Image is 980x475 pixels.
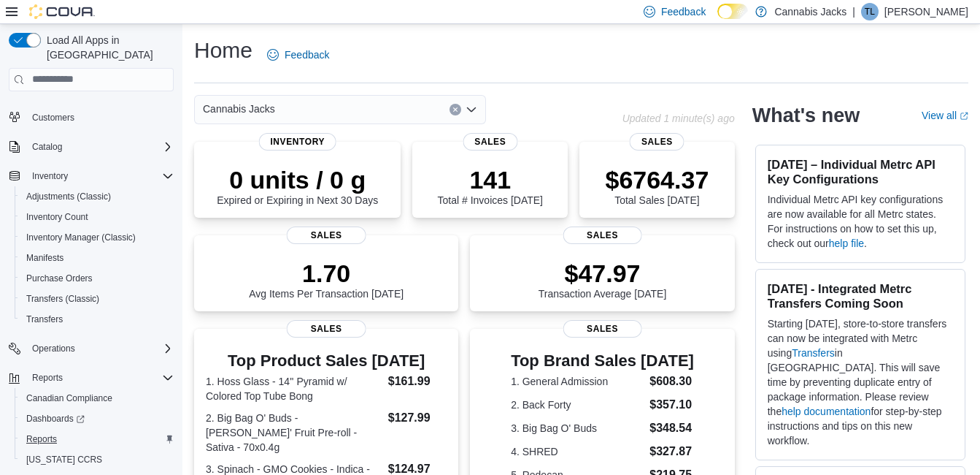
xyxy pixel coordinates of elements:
[463,133,517,151] span: Sales
[29,4,95,19] img: Cova
[466,104,477,115] button: Open list of options
[539,259,667,300] div: Transaction Average [DATE]
[649,396,694,414] dd: $357.10
[865,3,875,20] span: TL
[20,389,174,407] span: Canadian Compliance
[206,352,447,370] h3: Top Product Sales [DATE]
[539,259,667,288] p: $47.97
[511,421,644,436] dt: 3. Big Bag O' Buds
[438,165,543,194] p: 141
[15,268,180,289] button: Purchase Orders
[26,108,174,126] span: Customers
[768,157,953,186] h3: [DATE] – Individual Metrc API Key Configurations
[511,374,644,389] dt: 1. General Admission
[26,369,174,387] span: Reports
[438,165,543,206] div: Total # Invoices [DATE]
[3,338,180,359] button: Operations
[20,208,94,226] a: Inventory Count
[15,207,180,227] button: Inventory Count
[20,188,117,205] a: Adjustments (Classic)
[792,347,835,359] a: Transfers
[649,443,694,460] dd: $327.87
[3,107,180,128] button: Customers
[717,4,748,19] input: Dark Mode
[884,3,968,20] p: [PERSON_NAME]
[511,398,644,412] dt: 2. Back Forty
[26,313,63,325] span: Transfers
[26,232,136,243] span: Inventory Manager (Classic)
[249,259,404,300] div: Avg Items Per Transaction [DATE]
[20,208,174,226] span: Inventory Count
[32,343,75,354] span: Operations
[649,419,694,437] dd: $348.54
[32,141,62,153] span: Catalog
[26,252,63,264] span: Manifests
[285,47,329,62] span: Feedback
[960,112,968,121] svg: External link
[26,191,111,202] span: Adjustments (Classic)
[26,454,102,465] span: [US_STATE] CCRS
[217,165,378,206] div: Expired or Expiring in Next 30 Days
[15,449,180,470] button: [US_STATE] CCRS
[206,374,382,403] dt: 1. Hoss Glass - 14'' Pyramid w/ Colored Top Tube Bong
[20,270,99,287] a: Purchase Orders
[258,133,336,151] span: Inventory
[261,40,335,69] a: Feedback
[206,411,382,455] dt: 2. Big Bag O' Buds - [PERSON_NAME]' Fruit Pre-roll - Sativa - 70x0.4g
[20,451,174,468] span: Washington CCRS
[20,430,63,448] a: Reports
[852,3,855,20] p: |
[768,316,953,448] p: Starting [DATE], store-to-store transfers can now be integrated with Metrc using in [GEOGRAPHIC_D...
[20,311,69,328] a: Transfers
[20,389,118,407] a: Canadian Compliance
[15,289,180,309] button: Transfers (Classic)
[388,373,447,390] dd: $161.99
[861,3,879,20] div: Tom Laronde
[287,320,366,338] span: Sales
[26,167,74,185] button: Inventory
[20,290,174,308] span: Transfers (Classic)
[752,104,860,127] h2: What's new
[563,227,642,244] span: Sales
[203,100,275,118] span: Cannabis Jacks
[563,320,642,338] span: Sales
[26,109,80,126] a: Customers
[829,237,864,249] a: help file
[15,309,180,330] button: Transfers
[26,340,81,357] button: Operations
[26,413,85,425] span: Dashboards
[15,186,180,207] button: Adjustments (Classic)
[20,410,90,427] a: Dashboards
[32,372,63,384] span: Reports
[26,138,68,156] button: Catalog
[20,430,174,448] span: Reports
[26,138,174,156] span: Catalog
[26,211,88,223] span: Inventory Count
[26,392,112,404] span: Canadian Compliance
[249,259,404,288] p: 1.70
[774,3,846,20] p: Cannabis Jacks
[450,104,461,115] button: Clear input
[661,4,706,19] span: Feedback
[15,227,180,248] button: Inventory Manager (Classic)
[15,248,180,268] button: Manifests
[3,368,180,388] button: Reports
[20,188,174,205] span: Adjustments (Classic)
[649,373,694,390] dd: $608.30
[20,311,174,328] span: Transfers
[3,137,180,157] button: Catalog
[20,229,174,246] span: Inventory Manager (Classic)
[20,249,174,267] span: Manifests
[26,340,174,357] span: Operations
[768,192,953,251] p: Individual Metrc API key configurations are now available for all Metrc states. For instructions ...
[782,406,871,417] a: help documentation
[630,133,684,151] span: Sales
[287,227,366,244] span: Sales
[511,352,694,370] h3: Top Brand Sales [DATE]
[717,19,718,20] span: Dark Mode
[20,249,69,267] a: Manifests
[20,270,174,287] span: Purchase Orders
[26,293,99,305] span: Transfers (Classic)
[26,433,57,445] span: Reports
[622,113,735,124] p: Updated 1 minute(s) ago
